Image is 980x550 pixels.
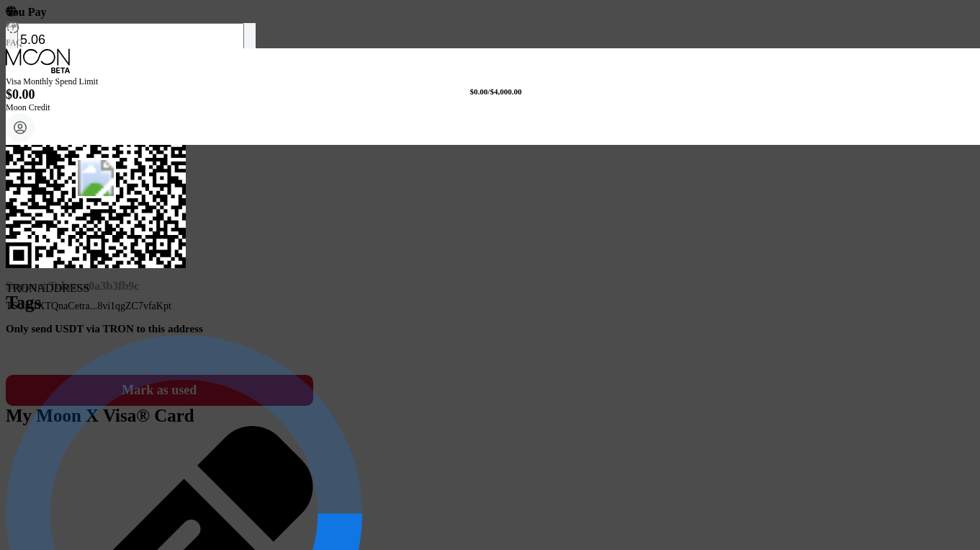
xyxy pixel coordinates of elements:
[6,282,362,295] div: TRON ADDRESS
[6,19,20,30] div: EN
[6,323,362,335] div: Only send USDT via TRON to this address
[6,301,362,312] div: TSUm1XTQnaCetra...8vi1qgZC7vfaKpt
